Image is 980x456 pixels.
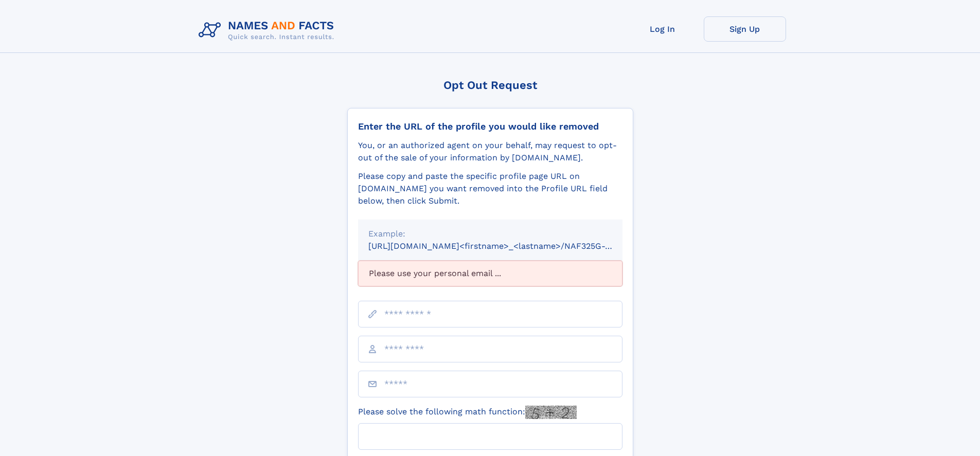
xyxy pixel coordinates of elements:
img: Logo Names and Facts [194,16,343,44]
a: Log In [621,16,704,42]
div: Enter the URL of the profile you would like removed [358,121,622,132]
div: You, or an authorized agent on your behalf, may request to opt-out of the sale of your informatio... [358,139,622,164]
div: Example: [368,228,612,240]
label: Please solve the following math function: [358,406,577,419]
small: [URL][DOMAIN_NAME]<firstname>_<lastname>/NAF325G-xxxxxxxx [368,241,642,251]
div: Opt Out Request [347,79,633,92]
a: Sign Up [704,16,786,42]
div: Please use your personal email ... [358,261,622,286]
div: Please copy and paste the specific profile page URL on [DOMAIN_NAME] you want removed into the Pr... [358,170,622,207]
